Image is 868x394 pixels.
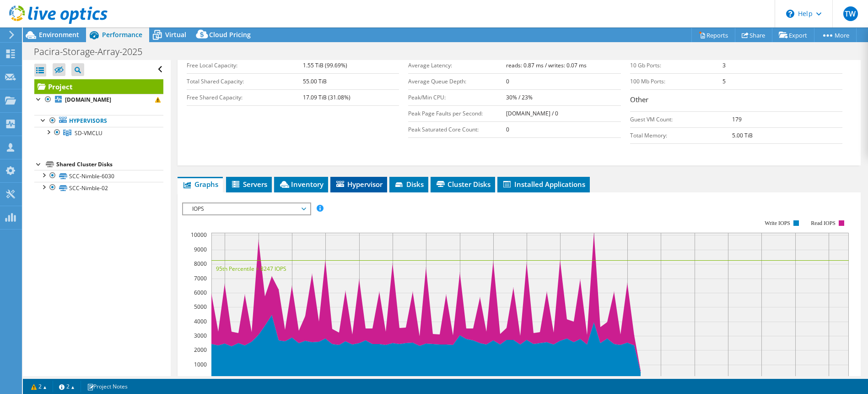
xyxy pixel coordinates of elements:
[194,274,207,282] text: 7000
[691,28,735,42] a: Reports
[735,28,772,42] a: Share
[34,79,163,94] a: Project
[182,180,218,189] span: Graphs
[25,381,53,392] a: 2
[814,28,857,42] a: More
[630,57,722,73] td: 10 Gb Ports:
[408,73,506,89] td: Average Queue Depth:
[187,57,302,73] td: Free Local Capacity:
[30,47,156,57] h1: Pacira-Storage-Array-2025
[765,220,790,226] text: Write IOPS
[191,231,207,239] text: 10000
[194,246,207,253] text: 9000
[39,30,79,39] span: Environment
[194,332,207,339] text: 3000
[34,115,163,127] a: Hypervisors
[722,77,726,85] b: 5
[194,303,207,311] text: 5000
[506,126,509,133] b: 0
[34,182,163,194] a: SCC-Nimble-02
[216,265,286,273] text: 95th Percentile = 8247 IOPS
[102,30,142,39] span: Performance
[165,30,186,39] span: Virtual
[732,131,753,139] b: 5.00 TiB
[630,111,733,127] td: Guest VM Count:
[506,93,533,101] b: 30% / 23%
[194,289,207,296] text: 6000
[194,260,207,268] text: 8000
[303,93,350,101] b: 17.09 TiB (31.08%)
[187,89,302,105] td: Free Shared Capacity:
[435,180,491,189] span: Cluster Disks
[194,317,207,325] text: 4000
[630,94,842,107] h3: Other
[502,180,585,189] span: Installed Applications
[843,6,858,21] span: TW
[506,61,587,69] b: reads: 0.87 ms / writes: 0.07 ms
[335,180,383,189] span: Hypervisor
[188,203,305,214] span: IOPS
[34,170,163,182] a: SCC-Nimble-6030
[194,346,207,354] text: 2000
[194,361,207,368] text: 1000
[65,96,111,104] b: [DOMAIN_NAME]
[722,61,726,69] b: 3
[732,115,742,123] b: 179
[408,89,506,105] td: Peak/Min CPU:
[630,73,722,89] td: 100 Mb Ports:
[630,127,733,143] td: Total Memory:
[34,127,163,139] a: SD-VMCLU
[394,180,424,189] span: Disks
[279,180,323,189] span: Inventory
[53,381,81,392] a: 2
[204,375,207,383] text: 0
[506,109,558,117] b: [DOMAIN_NAME] / 0
[34,94,163,106] a: [DOMAIN_NAME]
[81,381,134,392] a: Project Notes
[187,73,302,89] td: Total Shared Capacity:
[786,10,794,18] svg: \n
[506,77,509,85] b: 0
[772,28,814,42] a: Export
[408,121,506,137] td: Peak Saturated Core Count:
[811,220,836,226] text: Read IOPS
[408,57,506,73] td: Average Latency:
[303,77,327,85] b: 55.00 TiB
[75,129,102,137] span: SD-VMCLU
[408,105,506,121] td: Peak Page Faults per Second:
[303,61,347,69] b: 1.55 TiB (99.69%)
[56,159,163,170] div: Shared Cluster Disks
[209,30,251,39] span: Cloud Pricing
[231,180,267,189] span: Servers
